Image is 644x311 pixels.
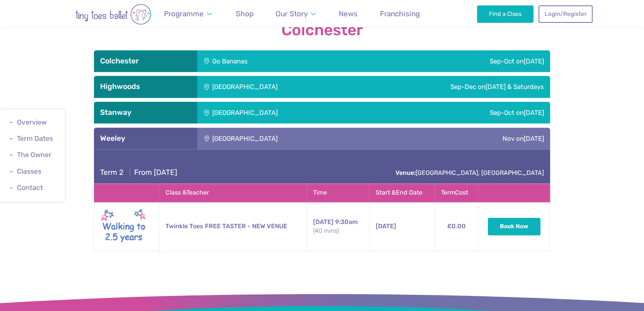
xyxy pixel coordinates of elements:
[538,5,593,22] a: Login/Register
[276,9,308,18] span: Our Story
[307,202,369,251] td: 9:30am
[395,169,544,176] a: Venue:[GEOGRAPHIC_DATA], [GEOGRAPHIC_DATA]
[488,218,540,235] button: Book Now
[17,151,51,159] a: The Owner
[338,9,357,18] span: News
[395,169,416,176] strong: Venue:
[524,57,544,65] span: [DATE]
[197,102,397,123] div: [GEOGRAPHIC_DATA]
[100,168,177,177] h4: From [DATE]
[434,184,478,202] th: Term Cost
[197,76,356,97] div: [GEOGRAPHIC_DATA]
[197,50,359,72] div: Go Bananas
[101,207,147,246] img: Walking to Twinkle New (May 2025)
[477,5,534,22] a: Find a Class
[313,227,363,235] small: (40 mins)
[100,108,191,117] h3: Stanway
[376,5,423,23] a: Franchising
[17,184,43,191] a: Contact
[17,135,53,143] a: Term Dates
[380,9,420,18] span: Franchising
[313,218,334,226] span: [DATE]
[125,168,134,177] span: |
[359,50,550,72] div: Sep-Oct on
[524,135,544,142] span: [DATE]
[160,5,215,23] a: Programme
[272,5,320,23] a: Our Story
[415,128,550,149] div: Nov on
[335,5,361,23] a: News
[232,5,257,23] a: Shop
[434,202,478,251] td: £0.00
[17,118,47,126] a: Overview
[524,109,544,116] span: [DATE]
[369,184,434,202] th: Start & End Date
[100,134,191,143] h3: Weeley
[164,9,204,18] span: Programme
[397,102,550,123] div: Sep-Oct on
[307,184,369,202] th: Time
[100,56,191,66] h3: Colchester
[159,184,307,202] th: Class & Teacher
[17,167,41,175] a: Classes
[197,128,415,149] div: [GEOGRAPHIC_DATA]
[100,82,191,91] h3: Highwoods
[376,222,396,230] span: [DATE]
[100,168,123,177] span: Term 2
[356,76,550,97] div: Sep-Dec on
[236,9,254,18] span: Shop
[159,202,307,251] td: Twinkle Toes FREE TASTER - NEW VENUE
[94,22,550,39] strong: Colchester
[486,83,544,91] span: [DATE] & Saturdays
[51,4,175,25] img: tiny toes ballet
